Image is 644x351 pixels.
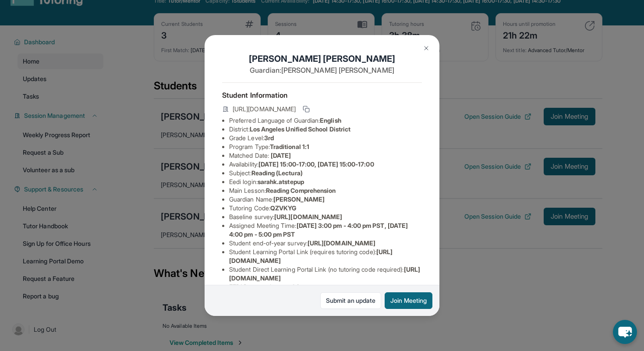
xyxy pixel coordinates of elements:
span: [DATE] 15:00-17:00, [DATE] 15:00-17:00 [258,160,374,168]
span: QZVKYG [270,204,296,212]
li: EEDI Password : [229,283,422,291]
span: [DATE] [271,152,291,159]
img: Close Icon [423,45,430,52]
h4: Student Information [222,90,422,100]
span: Traditional 1:1 [270,143,309,150]
span: 3rd [264,134,274,142]
span: [URL][DOMAIN_NAME] [233,105,296,113]
span: [URL][DOMAIN_NAME] [308,239,375,247]
li: Eedi login : [229,177,422,186]
li: Student Direct Learning Portal Link (no tutoring code required) : [229,265,422,283]
li: Assigned Meeting Time : [229,221,422,239]
li: Grade Level: [229,134,422,142]
li: District: [229,125,422,134]
span: Reading (Lectura) [251,169,303,177]
span: [URL][DOMAIN_NAME] [274,213,342,220]
button: Copy link [301,104,311,114]
span: Reading Comprehension [266,187,336,194]
li: Tutoring Code : [229,204,422,213]
span: stepup24 [272,283,300,291]
a: Submit an update [320,292,381,309]
li: Student Learning Portal Link (requires tutoring code) : [229,248,422,265]
li: Student end-of-year survey : [229,239,422,248]
span: [DATE] 3:00 pm - 4:00 pm PST, [DATE] 4:00 pm - 5:00 pm PST [229,222,408,238]
li: Baseline survey : [229,213,422,221]
p: Guardian: [PERSON_NAME] [PERSON_NAME] [222,65,422,75]
h1: [PERSON_NAME] [PERSON_NAME] [222,53,422,65]
li: Subject : [229,169,422,177]
button: Join Meeting [385,292,432,309]
li: Preferred Language of Guardian: [229,116,422,125]
button: chat-button [613,320,637,344]
span: sarahk.atstepup [258,178,304,185]
li: Main Lesson : [229,186,422,195]
span: [PERSON_NAME] [273,195,325,203]
span: English [320,117,341,124]
span: Los Angeles Unified School District [250,125,350,133]
li: Guardian Name : [229,195,422,204]
li: Program Type: [229,142,422,151]
li: Availability: [229,160,422,169]
li: Matched Date: [229,151,422,160]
